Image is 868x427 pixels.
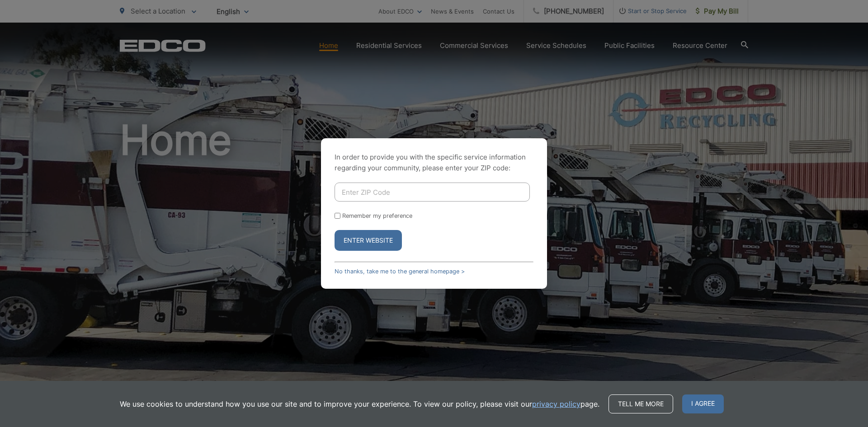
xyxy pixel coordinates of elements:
[335,230,402,251] button: Enter Website
[120,399,599,409] p: We use cookies to understand how you use our site and to improve your experience. To view our pol...
[335,152,533,174] p: In order to provide you with the specific service information regarding your community, please en...
[335,268,465,275] a: No thanks, take me to the general homepage >
[609,394,673,413] a: Tell me more
[342,212,412,219] label: Remember my preference
[335,183,530,202] input: Enter ZIP Code
[532,399,580,409] a: privacy policy
[682,394,724,413] span: I agree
